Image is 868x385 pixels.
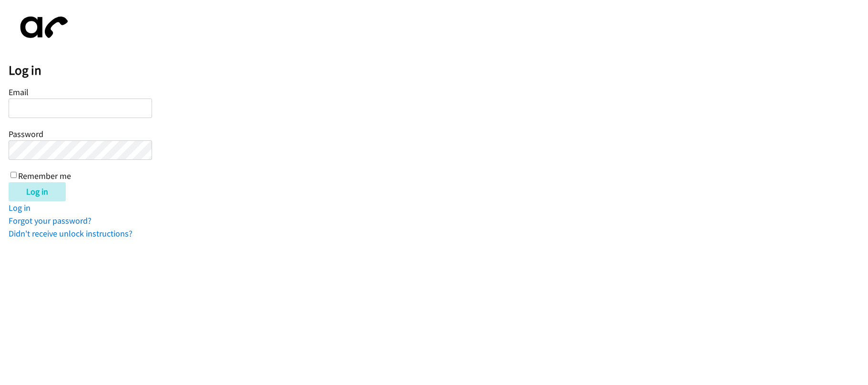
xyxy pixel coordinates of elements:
img: aphone-8a226864a2ddd6a5e75d1ebefc011f4aa8f32683c2d82f3fb0802fe031f96514.svg [9,9,75,46]
label: Remember me [18,170,71,181]
a: Forgot your password? [9,215,92,226]
label: Email [9,87,29,98]
input: Log in [9,182,66,201]
a: Didn't receive unlock instructions? [9,228,133,239]
h2: Log in [9,62,868,79]
a: Log in [9,202,31,213]
label: Password [9,128,43,139]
